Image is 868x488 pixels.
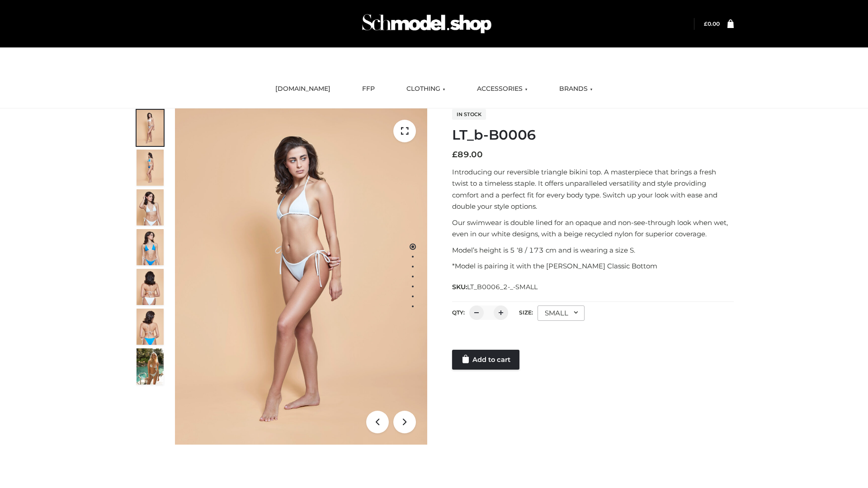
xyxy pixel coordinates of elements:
[452,309,465,316] label: QTY:
[452,282,538,292] span: SKU:
[175,108,427,445] img: ArielClassicBikiniTop_CloudNine_AzureSky_OW114ECO_1
[137,229,164,265] img: ArielClassicBikiniTop_CloudNine_AzureSky_OW114ECO_4-scaled.jpg
[452,244,734,256] p: Model’s height is 5 ‘8 / 173 cm and is wearing a size S.
[704,20,720,27] a: £0.00
[400,79,452,99] a: CLOTHING
[452,166,734,212] p: Introducing our reversible triangle bikini top. A masterpiece that brings a fresh twist to a time...
[137,269,164,305] img: ArielClassicBikiniTop_CloudNine_AzureSky_OW114ECO_7-scaled.jpg
[359,6,495,42] img: Schmodel Admin 964
[452,127,734,143] h1: LT_b-B0006
[519,309,533,316] label: Size:
[452,350,519,370] a: Add to cart
[452,150,458,160] span: £
[704,20,720,27] bdi: 0.00
[452,150,483,160] bdi: 89.00
[704,20,708,27] span: £
[452,260,734,272] p: *Model is pairing it with the [PERSON_NAME] Classic Bottom
[452,217,734,240] p: Our swimwear is double lined for an opaque and non-see-through look when wet, even in our white d...
[137,150,164,186] img: ArielClassicBikiniTop_CloudNine_AzureSky_OW114ECO_2-scaled.jpg
[137,110,164,146] img: ArielClassicBikiniTop_CloudNine_AzureSky_OW114ECO_1-scaled.jpg
[470,79,534,99] a: ACCESSORIES
[452,109,486,120] span: In stock
[552,79,599,99] a: BRANDS
[137,309,164,345] img: ArielClassicBikiniTop_CloudNine_AzureSky_OW114ECO_8-scaled.jpg
[269,79,337,99] a: [DOMAIN_NAME]
[538,305,585,321] div: SMALL
[137,189,164,225] img: ArielClassicBikiniTop_CloudNine_AzureSky_OW114ECO_3-scaled.jpg
[467,283,538,291] span: LT_B0006_2-_-SMALL
[355,79,382,99] a: FFP
[137,348,164,385] img: Arieltop_CloudNine_AzureSky2.jpg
